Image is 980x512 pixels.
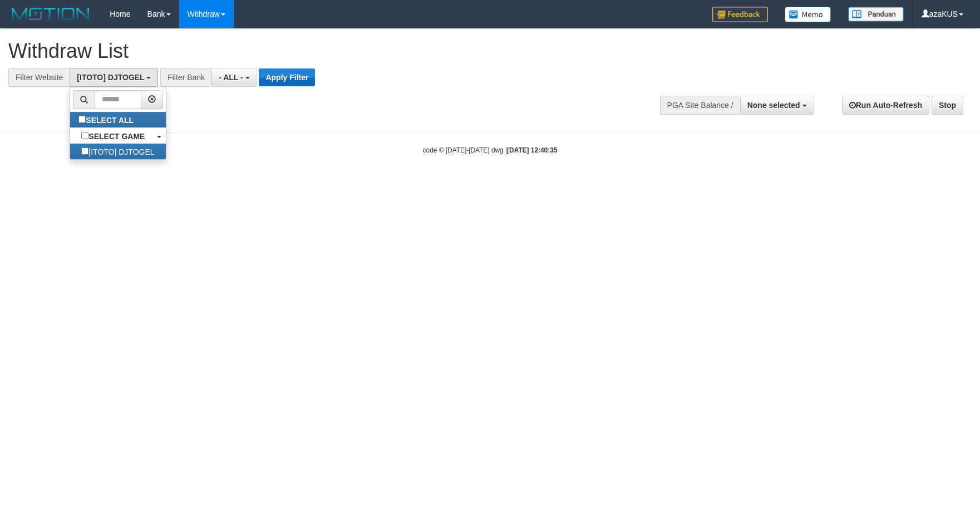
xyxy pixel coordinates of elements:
label: SELECT ALL [70,112,145,127]
img: Feedback.jpg [712,7,768,22]
input: [ITOTO] DJTOGEL [81,147,88,155]
b: SELECT GAME [88,132,145,141]
span: [ITOTO] DJTOGEL [77,73,144,82]
input: SELECT GAME [81,132,88,139]
span: None selected [747,101,800,110]
img: panduan.png [848,7,904,22]
strong: [DATE] 12:40:35 [507,146,557,154]
span: - ALL - [219,73,243,82]
img: Button%20Memo.svg [785,7,831,22]
button: [ITOTO] DJTOGEL [70,68,158,87]
button: Apply Filter [259,68,315,86]
input: SELECT ALL [78,116,86,123]
button: - ALL - [211,68,257,87]
h1: Withdraw List [8,40,642,62]
a: Stop [932,96,963,115]
img: MOTION_logo.png [8,6,93,22]
button: None selected [740,96,814,115]
label: [ITOTO] DJTOGEL [70,144,165,159]
small: code © [DATE]-[DATE] dwg | [423,146,558,154]
div: Filter Bank [160,68,211,87]
div: Filter Website [8,68,70,87]
a: SELECT GAME [70,128,165,144]
a: Run Auto-Refresh [842,96,929,115]
div: PGA Site Balance / [660,96,740,115]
